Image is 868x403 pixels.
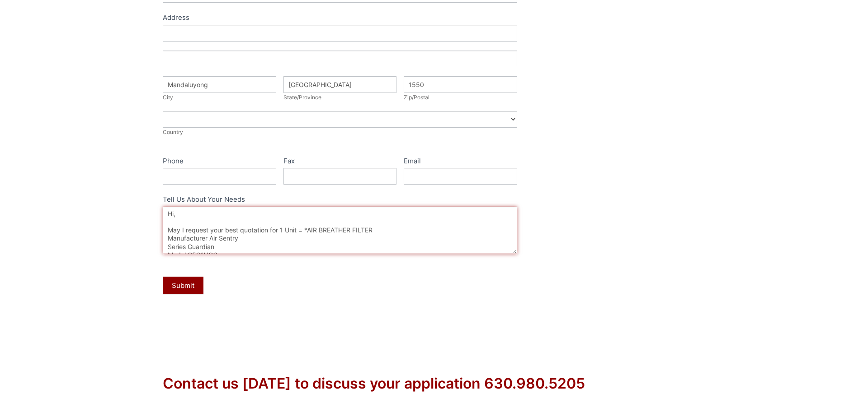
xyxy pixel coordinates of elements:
div: Contact us [DATE] to discuss your application 630.980.5205 [163,374,585,394]
label: Email [404,155,517,168]
div: City [163,93,276,102]
label: Fax [283,155,397,168]
label: Phone [163,155,276,168]
div: State/Province [283,93,397,102]
div: Address [163,12,517,25]
div: Country [163,128,517,137]
div: Zip/Postal [404,93,517,102]
label: Tell Us About Your Needs [163,194,517,207]
button: Submit [163,277,203,294]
